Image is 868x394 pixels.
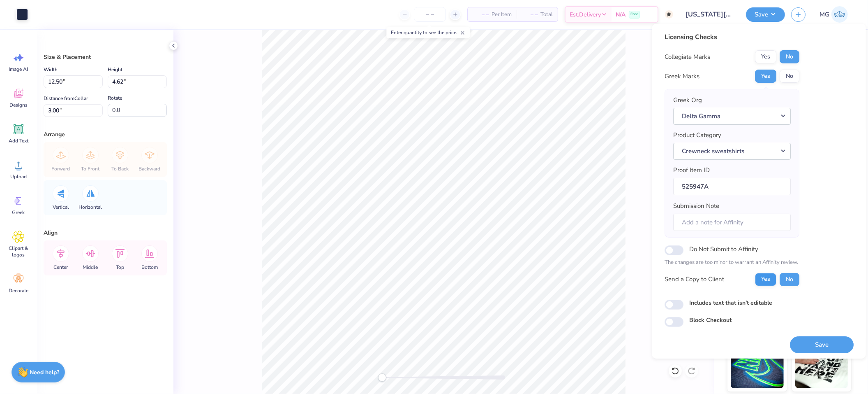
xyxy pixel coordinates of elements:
span: MG [820,10,829,19]
img: Water based Ink [795,347,848,388]
div: Greek Marks [665,72,699,81]
div: Arrange [44,130,167,139]
label: Includes text that isn't editable [689,298,772,307]
img: Mary Grace [831,6,848,23]
span: Free [630,12,638,17]
span: Clipart & logos [5,245,32,258]
span: Add Text [9,138,28,144]
span: Designs [9,102,28,108]
div: Collegiate Marks [665,52,710,62]
span: – – [522,10,538,19]
div: Send a Copy to Client [665,275,724,284]
label: Height [108,65,122,75]
button: Yes [755,50,776,63]
strong: Need help? [30,368,60,376]
span: – – [473,10,489,19]
input: Untitled Design [679,6,740,23]
span: Horizontal [79,204,102,210]
label: Rotate [108,93,122,103]
button: Delta Gamma [673,107,791,124]
span: Decorate [9,287,28,294]
span: Bottom [141,264,158,270]
span: Image AI [9,66,28,72]
div: Enter quantity to see the price. [386,27,470,38]
span: Est. Delivery [570,10,601,19]
span: Total [540,10,553,19]
div: Accessibility label [378,373,386,382]
div: Align [44,228,167,237]
button: Save [746,7,785,22]
div: Size & Placement [44,53,167,61]
label: Product Category [673,131,721,140]
label: Proof Item ID [673,166,710,175]
span: Upload [10,173,27,180]
button: Save [790,336,854,353]
span: Top [116,264,124,270]
p: The changes are too minor to warrant an Affinity review. [665,259,799,267]
input: – – [414,7,446,22]
label: Greek Org [673,96,702,105]
span: Center [54,264,68,270]
span: Greek [12,209,25,216]
div: Licensing Checks [665,32,799,42]
label: Submission Note [673,201,719,211]
span: N/A [616,10,626,19]
button: No [780,273,799,286]
input: Add a note for Affinity [673,213,791,231]
img: Glow in the Dark Ink [731,347,784,388]
button: No [780,50,799,63]
label: Do Not Submit to Affinity [689,244,758,254]
label: Width [44,65,58,75]
span: Middle [83,264,98,270]
button: No [780,70,799,83]
button: Yes [755,273,776,286]
button: Crewneck sweatshirts [673,142,791,159]
a: MG [816,6,852,23]
label: Block Checkout [689,316,732,324]
button: Yes [755,70,776,83]
span: Vertical [53,204,69,210]
span: Per Item [492,10,512,19]
label: Distance from Collar [44,93,88,103]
